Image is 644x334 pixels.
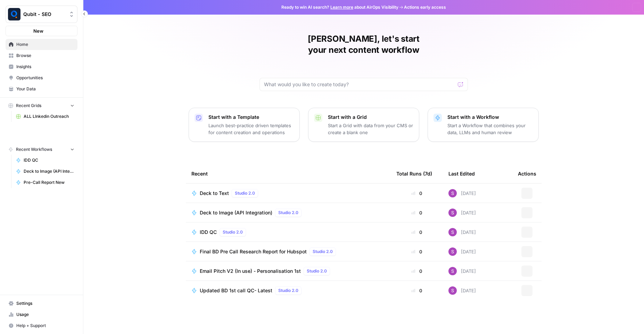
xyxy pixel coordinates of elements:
[191,228,385,236] a: IDD QCStudio 2.0
[396,268,437,275] div: 0
[6,100,77,111] button: Recent Grids
[448,189,457,197] img: o172sb5nyouclioljstuaq3tb2gj
[328,122,413,136] p: Start a Grid with data from your CMS or create a blank one
[33,27,43,34] span: New
[6,72,77,83] a: Opportunities
[6,320,77,331] button: Help + Support
[448,267,476,275] div: [DATE]
[16,64,74,70] span: Insights
[447,114,533,121] p: Start with a Workflow
[448,209,476,217] div: [DATE]
[448,247,476,256] div: [DATE]
[200,229,217,236] span: IDD QC
[16,300,74,307] span: Settings
[200,209,272,216] span: Deck to Image (API Integration)
[8,8,20,21] img: Qubit - SEO Logo
[24,168,74,174] span: Deck to Image (API Integration)
[6,6,77,23] button: Workspace: Qubit - SEO
[191,247,385,256] a: Final BD Pre Call Research Report for HubspotStudio 2.0
[191,286,385,295] a: Updated BD 1st call QC- LatestStudio 2.0
[13,155,77,166] a: IDD QC
[428,108,539,142] button: Start with a WorkflowStart a Workflow that combines your data, LLMs and human review
[223,229,243,235] span: Studio 2.0
[6,144,77,155] button: Recent Workflows
[448,228,476,236] div: [DATE]
[278,287,298,294] span: Studio 2.0
[448,267,457,275] img: o172sb5nyouclioljstuaq3tb2gj
[404,4,446,10] span: Actions early access
[264,81,455,88] input: What would you like to create today?
[313,249,333,255] span: Studio 2.0
[200,248,307,255] span: Final BD Pre Call Research Report for Hubspot
[24,157,74,163] span: IDD QC
[396,229,437,236] div: 0
[16,103,41,109] span: Recent Grids
[13,166,77,177] a: Deck to Image (API Integration)
[396,287,437,294] div: 0
[518,164,536,183] div: Actions
[447,122,533,136] p: Start a Workflow that combines your data, LLMs and human review
[330,5,353,10] a: Learn more
[281,4,398,10] span: Ready to win AI search? about AirOps Visibility
[396,248,437,255] div: 0
[13,177,77,188] a: Pre-Call Report New
[191,164,385,183] div: Recent
[259,33,468,56] h1: [PERSON_NAME], let's start your next content workflow
[6,83,77,95] a: Your Data
[307,268,327,274] span: Studio 2.0
[448,164,475,183] div: Last Edited
[24,113,74,120] span: ALL LInkedin Outreach
[16,41,74,48] span: Home
[24,179,74,186] span: Pre-Call Report New
[6,50,77,61] a: Browse
[448,189,476,197] div: [DATE]
[16,323,74,329] span: Help + Support
[200,190,229,197] span: Deck to Text
[396,209,437,216] div: 0
[396,190,437,197] div: 0
[6,309,77,320] a: Usage
[6,39,77,50] a: Home
[448,247,457,256] img: o172sb5nyouclioljstuaq3tb2gj
[396,164,432,183] div: Total Runs (7d)
[16,75,74,81] span: Opportunities
[16,52,74,59] span: Browse
[200,268,301,275] span: Email Pitch V2 (In use) - Personalisation 1st
[13,111,77,122] a: ALL LInkedin Outreach
[448,209,457,217] img: o172sb5nyouclioljstuaq3tb2gj
[16,311,74,318] span: Usage
[6,26,77,36] button: New
[6,298,77,309] a: Settings
[16,86,74,92] span: Your Data
[200,287,272,294] span: Updated BD 1st call QC- Latest
[235,190,255,196] span: Studio 2.0
[191,267,385,275] a: Email Pitch V2 (In use) - Personalisation 1stStudio 2.0
[448,228,457,236] img: o172sb5nyouclioljstuaq3tb2gj
[16,146,52,153] span: Recent Workflows
[23,11,65,18] span: Qubit - SEO
[308,108,419,142] button: Start with a GridStart a Grid with data from your CMS or create a blank one
[328,114,413,121] p: Start with a Grid
[191,189,385,197] a: Deck to TextStudio 2.0
[448,286,476,295] div: [DATE]
[6,61,77,72] a: Insights
[191,209,385,217] a: Deck to Image (API Integration)Studio 2.0
[448,286,457,295] img: o172sb5nyouclioljstuaq3tb2gj
[208,114,294,121] p: Start with a Template
[189,108,300,142] button: Start with a TemplateLaunch best-practice driven templates for content creation and operations
[208,122,294,136] p: Launch best-practice driven templates for content creation and operations
[278,210,298,216] span: Studio 2.0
